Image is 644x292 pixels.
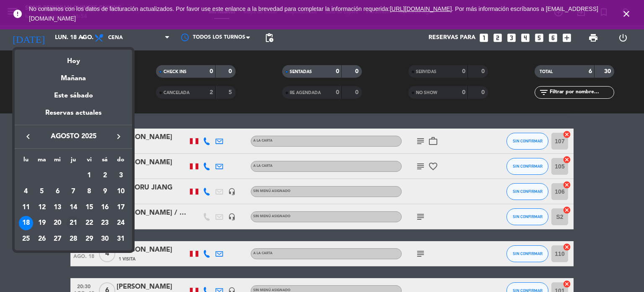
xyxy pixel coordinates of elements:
[19,216,33,230] div: 18
[97,155,113,168] th: sábado
[65,215,81,231] td: 21 de agosto de 2025
[18,215,34,231] td: 18 de agosto de 2025
[97,184,113,200] td: 9 de agosto de 2025
[18,200,34,216] td: 11 de agosto de 2025
[113,184,129,200] td: 10 de agosto de 2025
[15,50,132,67] div: Hoy
[81,184,97,200] td: 8 de agosto de 2025
[81,200,97,216] td: 15 de agosto de 2025
[35,232,49,246] div: 26
[81,155,97,168] th: viernes
[98,184,112,199] div: 9
[66,232,80,246] div: 28
[114,232,128,246] div: 31
[21,131,36,142] button: keyboard_arrow_left
[35,184,49,199] div: 5
[65,184,81,200] td: 7 de agosto de 2025
[19,184,33,199] div: 4
[49,231,65,247] td: 27 de agosto de 2025
[81,168,97,184] td: 1 de agosto de 2025
[18,155,34,168] th: lunes
[97,200,113,216] td: 16 de agosto de 2025
[82,232,96,246] div: 29
[66,216,80,230] div: 21
[114,216,128,230] div: 24
[15,108,132,125] div: Reservas actuales
[35,216,49,230] div: 19
[113,168,129,184] td: 3 de agosto de 2025
[111,131,126,142] button: keyboard_arrow_right
[65,155,81,168] th: jueves
[113,231,129,247] td: 31 de agosto de 2025
[97,231,113,247] td: 30 de agosto de 2025
[50,232,65,246] div: 27
[19,232,33,246] div: 25
[82,200,96,215] div: 15
[65,231,81,247] td: 28 de agosto de 2025
[81,215,97,231] td: 22 de agosto de 2025
[49,184,65,200] td: 6 de agosto de 2025
[49,200,65,216] td: 13 de agosto de 2025
[66,200,80,215] div: 14
[98,232,112,246] div: 30
[65,200,81,216] td: 14 de agosto de 2025
[15,67,132,84] div: Mañana
[19,200,33,215] div: 11
[49,155,65,168] th: miércoles
[15,84,132,108] div: Este sábado
[50,184,65,199] div: 6
[18,231,34,247] td: 25 de agosto de 2025
[35,200,49,215] div: 12
[98,216,112,230] div: 23
[66,184,80,199] div: 7
[97,168,113,184] td: 2 de agosto de 2025
[98,200,112,215] div: 16
[82,216,96,230] div: 22
[18,168,81,184] td: AGO.
[36,131,111,142] span: agosto 2025
[113,200,129,216] td: 17 de agosto de 2025
[18,184,34,200] td: 4 de agosto de 2025
[50,200,65,215] div: 13
[82,184,96,199] div: 8
[81,231,97,247] td: 29 de agosto de 2025
[114,200,128,215] div: 17
[114,184,128,199] div: 10
[34,200,50,216] td: 12 de agosto de 2025
[82,168,96,183] div: 1
[114,168,128,183] div: 3
[114,132,124,142] i: keyboard_arrow_right
[34,215,50,231] td: 19 de agosto de 2025
[49,215,65,231] td: 20 de agosto de 2025
[50,216,65,230] div: 20
[23,132,33,142] i: keyboard_arrow_left
[98,168,112,183] div: 2
[113,215,129,231] td: 24 de agosto de 2025
[34,184,50,200] td: 5 de agosto de 2025
[97,215,113,231] td: 23 de agosto de 2025
[34,155,50,168] th: martes
[113,155,129,168] th: domingo
[34,231,50,247] td: 26 de agosto de 2025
